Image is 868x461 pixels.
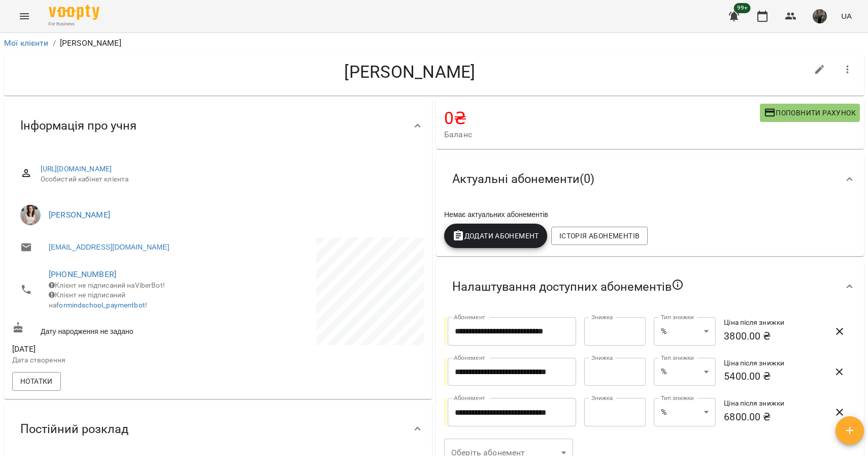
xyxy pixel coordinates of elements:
[49,210,110,220] a: [PERSON_NAME]
[4,38,49,48] a: Мої клієнти
[41,165,112,173] a: [URL][DOMAIN_NAME]
[452,230,539,242] span: Додати Абонемент
[452,171,594,187] span: Актуальні абонементи ( 0 )
[12,355,216,365] p: Дата створення
[20,375,53,387] span: Нотатки
[10,320,218,339] div: Дату народження не задано
[49,291,147,309] span: Клієнт не підписаний на !
[12,372,61,390] button: Нотатки
[20,205,41,225] img: Вікторія Якимечко
[841,11,852,21] span: UA
[12,4,37,28] button: Menu
[452,279,684,295] span: Налаштування доступних абонементів
[442,207,858,222] div: Немає актуальних абонементів
[837,7,856,25] button: UA
[764,107,856,119] span: Поповнити рахунок
[559,230,640,242] span: Історія абонементів
[49,21,99,27] span: For Business
[444,108,760,129] h4: 0 ₴
[41,174,416,185] span: Особистий кабінет клієнта
[49,5,99,20] img: Voopty Logo
[724,398,821,409] h6: Ціна після знижки
[49,269,116,279] a: [PHONE_NUMBER]
[813,9,827,23] img: 331913643cd58b990721623a0d187df0.png
[654,358,716,386] div: %
[12,62,808,82] h4: [PERSON_NAME]
[49,281,165,289] span: Клієнт не підписаний на ViberBot!
[724,358,821,369] h6: Ціна після знижки
[12,343,216,355] span: [DATE]
[672,279,684,291] svg: Якщо не обрано жодного, клієнт зможе побачити всі публічні абонементи
[444,224,547,248] button: Додати Абонемент
[724,368,821,384] h6: 5400.00 ₴
[4,37,864,49] nav: breadcrumb
[53,37,56,49] li: /
[724,409,821,425] h6: 6800.00 ₴
[724,317,821,328] h6: Ціна після знижки
[734,3,751,13] span: 99+
[20,118,137,134] span: Інформація про учня
[4,100,432,152] div: Інформація про учня
[56,301,145,309] a: formindschool_paymentbot
[654,398,716,426] div: %
[20,421,128,437] span: Постійний розклад
[436,260,864,313] div: Налаштування доступних абонементів
[654,317,716,346] div: %
[444,129,760,141] span: Баланс
[4,403,432,455] div: Постійний розклад
[436,153,864,205] div: Актуальні абонементи(0)
[760,104,860,122] button: Поповнити рахунок
[724,328,821,344] h6: 3800.00 ₴
[60,37,121,49] p: [PERSON_NAME]
[551,227,648,245] button: Історія абонементів
[49,242,169,252] a: [EMAIL_ADDRESS][DOMAIN_NAME]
